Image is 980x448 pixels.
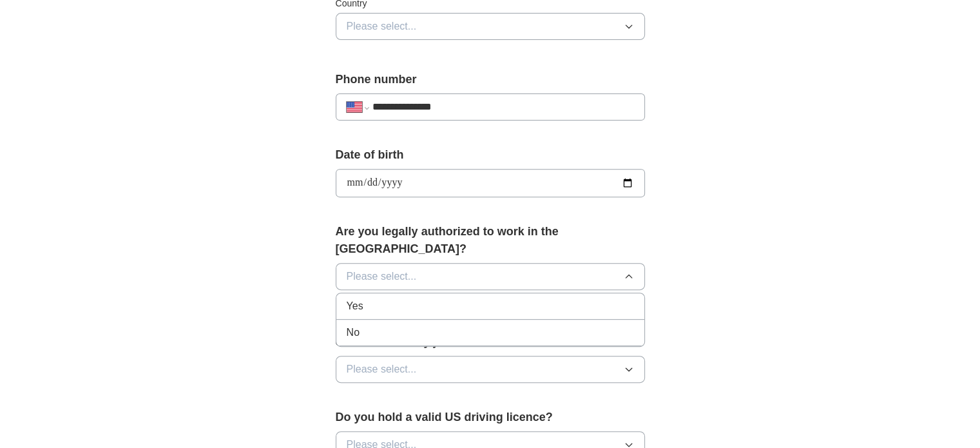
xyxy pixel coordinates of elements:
span: Please select... [347,362,417,377]
span: No [347,325,360,340]
label: Date of birth [336,146,645,164]
label: Do you hold a valid US driving licence? [336,409,645,426]
span: Please select... [347,269,417,284]
label: Phone number [336,71,645,88]
label: Are you legally authorized to work in the [GEOGRAPHIC_DATA]? [336,223,645,258]
button: Please select... [336,263,645,290]
span: Please select... [347,19,417,34]
button: Please select... [336,13,645,40]
button: Please select... [336,356,645,383]
span: Yes [347,298,363,314]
